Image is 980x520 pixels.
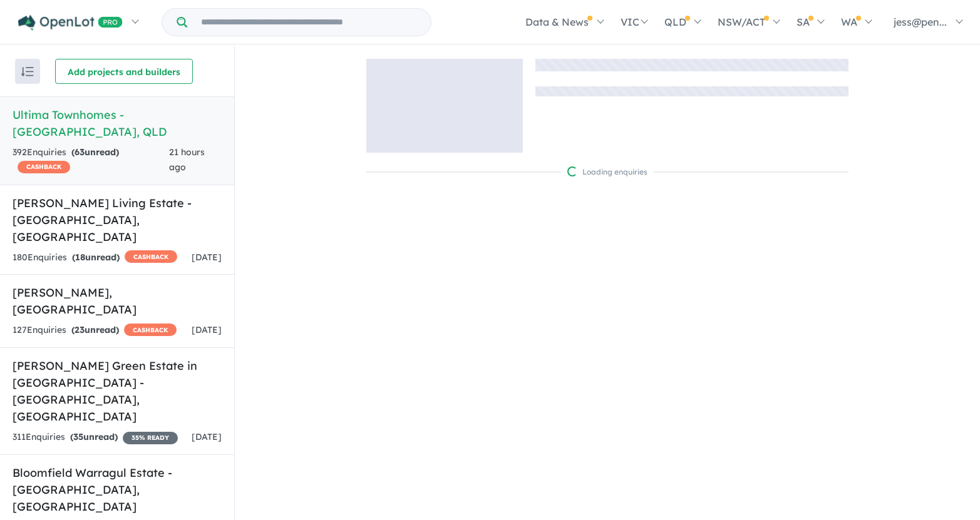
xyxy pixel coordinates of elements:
span: CASHBACK [124,324,177,336]
strong: ( unread) [70,431,118,442]
div: Loading enquiries [567,166,647,178]
strong: ( unread) [71,324,119,335]
h5: Bloomfield Warragul Estate - [GEOGRAPHIC_DATA] , [GEOGRAPHIC_DATA] [13,464,222,515]
span: 21 hours ago [169,146,205,173]
strong: ( unread) [72,252,120,263]
span: CASHBACK [125,250,177,263]
h5: Ultima Townhomes - [GEOGRAPHIC_DATA] , QLD [13,106,222,140]
span: [DATE] [192,324,222,335]
span: jess@pen... [894,16,947,28]
span: [DATE] [192,431,222,442]
div: 311 Enquir ies [13,430,178,445]
span: 63 [75,146,85,158]
span: 23 [75,324,85,335]
input: Try estate name, suburb, builder or developer [190,9,428,36]
img: sort.svg [21,67,34,76]
div: 392 Enquir ies [13,145,169,175]
strong: ( unread) [71,146,119,158]
h5: [PERSON_NAME] , [GEOGRAPHIC_DATA] [13,284,222,318]
button: Add projects and builders [55,59,193,84]
h5: [PERSON_NAME] Green Estate in [GEOGRAPHIC_DATA] - [GEOGRAPHIC_DATA] , [GEOGRAPHIC_DATA] [13,357,222,425]
h5: [PERSON_NAME] Living Estate - [GEOGRAPHIC_DATA] , [GEOGRAPHIC_DATA] [13,195,222,245]
span: [DATE] [192,252,222,263]
div: 127 Enquir ies [13,323,177,338]
span: CASHBACK [18,161,70,173]
span: 35 [73,431,83,442]
span: 35 % READY [123,432,178,444]
span: 18 [75,252,85,263]
img: Openlot PRO Logo White [18,15,123,31]
div: 180 Enquir ies [13,250,177,265]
